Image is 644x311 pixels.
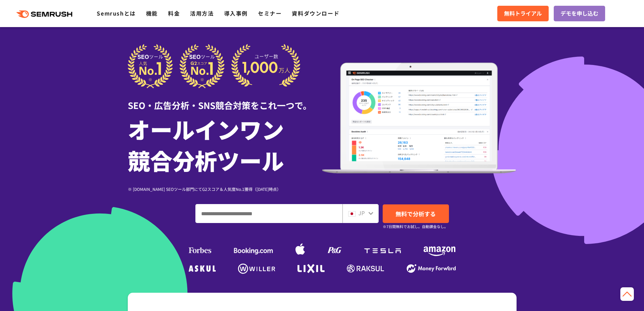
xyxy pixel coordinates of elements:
a: 無料トライアル [497,6,549,21]
span: 無料トライアル [504,9,542,18]
input: ドメイン、キーワードまたはURLを入力してください [196,204,342,223]
span: デモを申し込む [560,9,598,18]
a: 導入事例 [224,9,248,17]
div: ※ [DOMAIN_NAME] SEOツール部門にてG2スコア＆人気度No.1獲得（[DATE]時点） [128,186,322,192]
a: Semrushとは [97,9,136,17]
a: 機能 [146,9,158,17]
a: セミナー [258,9,282,17]
a: 料金 [168,9,180,17]
a: 活用方法 [190,9,214,17]
div: SEO・広告分析・SNS競合対策をこれ一つで。 [128,88,322,112]
a: デモを申し込む [554,6,605,21]
span: JP [358,209,365,217]
a: 資料ダウンロード [292,9,339,17]
span: 無料で分析する [396,209,436,218]
h1: オールインワン 競合分析ツール [128,113,322,176]
small: ※7日間無料でお試し。自動課金なし。 [383,223,448,230]
a: 無料で分析する [383,204,449,223]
